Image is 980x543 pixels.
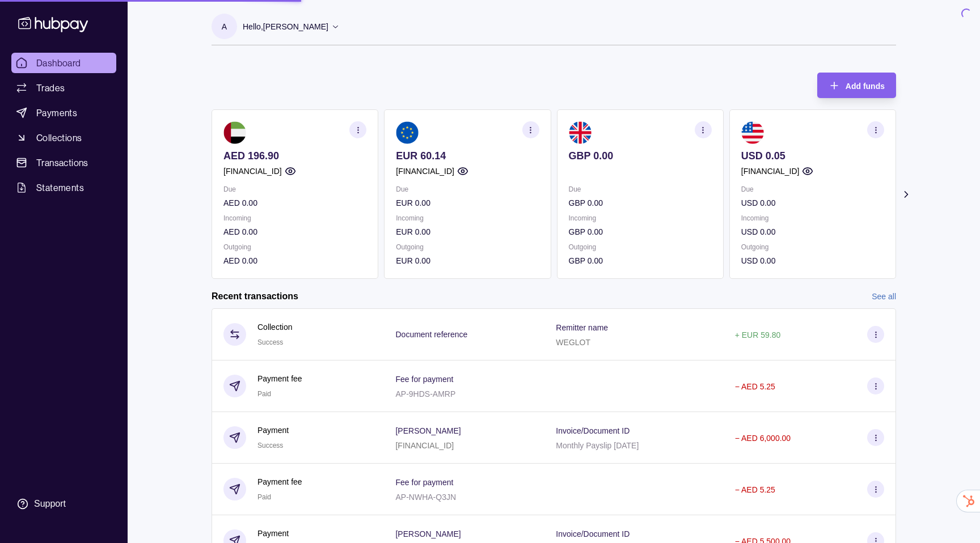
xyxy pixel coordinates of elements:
p: GBP 0.00 [569,150,712,162]
a: Transactions [11,152,116,173]
p: AED 0.00 [223,226,366,238]
p: A [222,20,227,33]
h2: Recent transactions [212,290,298,303]
p: AP-NWHA-Q3JN [395,493,456,502]
p: Due [569,183,712,196]
p: + EUR 59.80 [735,330,781,340]
p: Collection [257,321,292,333]
p: Due [223,183,366,196]
p: EUR 60.14 [396,150,539,162]
p: − AED 5.25 [735,485,775,494]
p: Invoice/Document ID [556,529,630,538]
p: EUR 0.00 [396,197,539,209]
p: AED 0.00 [223,197,366,209]
p: Due [396,183,539,196]
p: [PERSON_NAME] [395,529,461,538]
p: Hello, [PERSON_NAME] [243,20,328,33]
a: See all [872,290,896,303]
p: [FINANCIAL_ID] [223,165,282,177]
p: Outgoing [396,241,539,253]
img: eu [396,121,419,144]
p: Outgoing [223,241,366,253]
p: Incoming [223,212,366,224]
div: Support [34,498,66,510]
a: Support [11,492,116,516]
p: [FINANCIAL_ID] [396,165,454,177]
span: Paid [257,493,271,501]
a: Trades [11,78,116,98]
p: Payment fee [257,372,302,385]
p: AP-9HDS-AMRP [395,389,455,398]
p: Document reference [395,330,467,339]
span: Dashboard [36,56,81,70]
span: Trades [36,81,65,95]
span: Success [257,442,283,449]
span: Payments [36,106,77,120]
p: Incoming [569,212,712,224]
a: Collections [11,128,116,148]
p: EUR 0.00 [396,254,539,267]
p: Remitter name [556,323,608,332]
span: Collections [36,131,82,145]
p: Payment fee [257,476,302,488]
p: Incoming [396,212,539,224]
img: ae [223,121,246,144]
span: Success [257,338,283,346]
button: Add funds [817,73,896,98]
p: Payment [257,527,289,540]
span: Transactions [36,156,88,169]
p: Monthly Payslip [DATE] [556,441,639,450]
p: USD 0.00 [741,226,884,238]
p: WEGLOT [556,338,590,347]
p: − AED 6,000.00 [735,434,791,443]
p: GBP 0.00 [569,226,712,238]
p: Due [741,183,884,196]
p: Outgoing [741,241,884,253]
p: USD 0.05 [741,150,884,162]
p: − AED 5.25 [735,382,775,391]
p: GBP 0.00 [569,254,712,267]
img: us [741,121,764,144]
p: Payment [257,424,289,436]
p: USD 0.00 [741,197,884,209]
a: Statements [11,177,116,198]
p: AED 0.00 [223,254,366,267]
p: Invoice/Document ID [556,426,630,435]
p: [FINANCIAL_ID] [395,441,454,450]
p: Fee for payment [395,375,453,384]
p: Incoming [741,212,884,224]
p: Fee for payment [395,478,453,487]
img: gb [569,121,592,144]
span: Add funds [846,82,885,91]
p: GBP 0.00 [569,197,712,209]
p: AED 196.90 [223,150,366,162]
a: Payments [11,103,116,123]
p: [PERSON_NAME] [395,426,461,435]
p: EUR 0.00 [396,226,539,238]
p: Outgoing [569,241,712,253]
span: Statements [36,181,84,194]
p: USD 0.00 [741,254,884,267]
span: Paid [257,390,271,398]
a: Dashboard [11,53,116,73]
p: [FINANCIAL_ID] [741,165,800,177]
